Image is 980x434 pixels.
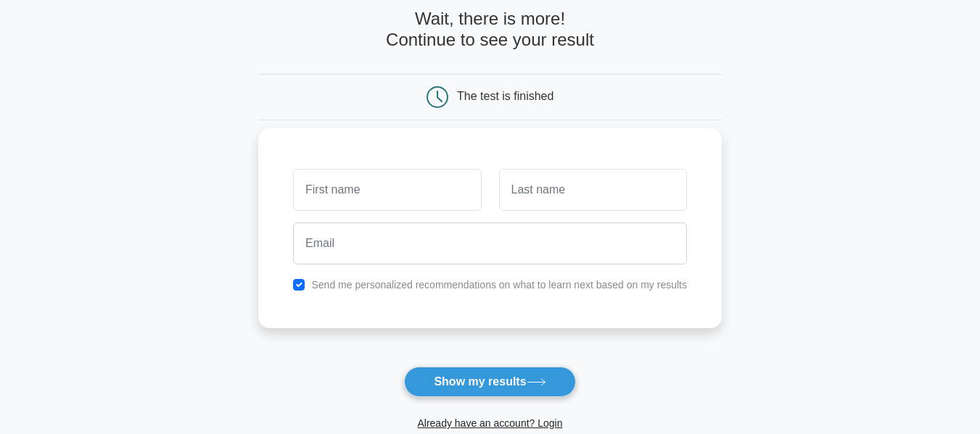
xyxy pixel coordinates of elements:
[293,222,687,264] input: Email
[457,90,553,102] div: The test is finished
[293,169,481,211] input: First name
[258,9,722,51] h4: Wait, there is more! Continue to see your result
[417,417,562,429] a: Already have an account? Login
[499,169,687,211] input: Last name
[311,279,687,291] label: Send me personalized recommendations on what to learn next based on my results
[404,367,575,397] button: Show my results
